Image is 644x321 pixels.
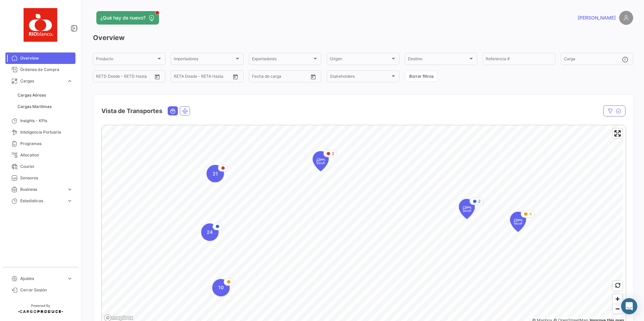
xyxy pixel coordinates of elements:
span: expand_more [67,276,73,282]
span: Courier [20,164,73,170]
span: Stakeholders [330,75,390,80]
span: [PERSON_NAME] [578,14,616,21]
button: Open calendar [152,72,162,82]
span: expand_more [67,198,73,204]
span: 2 [332,150,334,156]
span: Insights - KPIs [20,118,73,124]
span: Cerrar Sesión [20,287,73,293]
img: rio_blanco.jpg [24,8,57,42]
span: Órdenes de Compra [20,67,73,73]
div: Map marker [510,212,526,232]
span: Estadísticas [20,198,64,204]
span: Business [20,186,64,192]
a: Insights - KPIs [5,115,75,127]
span: Producto [96,58,156,62]
span: Origen [330,58,390,62]
input: Hasta [269,75,296,80]
span: Overview [20,55,73,61]
button: Zoom out [613,304,622,314]
span: Inteligencia Portuaria [20,129,73,135]
span: 24 [207,229,213,236]
button: Air [180,107,190,115]
div: Map marker [313,151,329,171]
button: ¿Qué hay de nuevo? [96,11,159,25]
span: expand_more [67,78,73,84]
span: Destino [408,58,468,62]
span: expand_more [67,186,73,192]
button: Borrar filtros [405,71,438,82]
img: placeholder-user.png [619,11,633,25]
button: Zoom in [613,294,622,304]
span: 10 [218,284,224,291]
span: ¿Qué hay de nuevo? [100,14,146,21]
span: Cargas Aéreas [18,92,46,98]
h4: Vista de Transportes [101,106,162,116]
span: Allocation [20,152,73,158]
a: Sensores [5,172,75,184]
span: Ajustes [20,276,64,282]
span: Cargas [20,78,64,84]
button: Ocean [168,107,178,115]
span: 2 [478,198,480,204]
a: Cargas Aéreas [15,90,75,100]
input: Desde [96,75,108,80]
input: Hasta [113,75,140,80]
input: Desde [252,75,264,80]
span: Exportadores [252,58,312,62]
a: Órdenes de Compra [5,64,75,75]
button: Open calendar [308,72,318,82]
button: Enter fullscreen [613,129,622,138]
span: Programas [20,141,73,147]
a: Overview [5,52,75,64]
span: Sensores [20,175,73,181]
div: Map marker [212,279,230,296]
span: 4 [529,211,532,217]
h3: Overview [93,33,633,42]
span: 21 [213,170,218,177]
div: Abrir Intercom Messenger [621,298,637,314]
div: Map marker [459,199,475,219]
a: Courier [5,161,75,172]
span: Importadores [174,58,234,62]
button: Open calendar [230,72,240,82]
div: Map marker [201,223,219,241]
input: Hasta [191,75,218,80]
a: Cargas Marítimas [15,102,75,112]
a: Programas [5,138,75,149]
div: Map marker [206,165,224,182]
a: Allocation [5,149,75,161]
a: Inteligencia Portuaria [5,127,75,138]
span: Cargas Marítimas [18,104,52,110]
input: Desde [174,75,186,80]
